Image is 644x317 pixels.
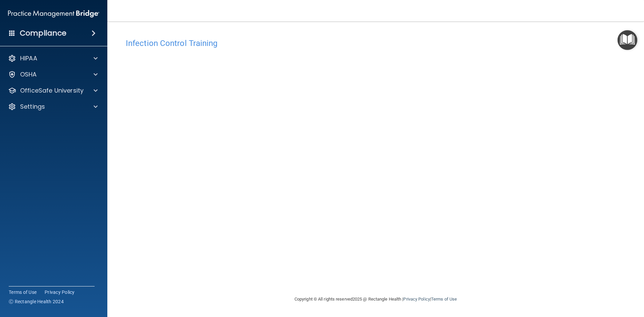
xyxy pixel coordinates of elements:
[126,51,461,258] iframe: infection-control-training
[20,103,45,111] p: Settings
[403,297,430,302] a: Privacy Policy
[20,87,84,95] p: OfficeSafe University
[528,269,636,296] iframe: Drift Widget Chat Controller
[20,29,66,38] h4: Compliance
[253,288,498,310] div: Copyright © All rights reserved 2025 @ Rectangle Health | |
[9,289,37,296] a: Terms of Use
[20,70,37,78] p: OSHA
[45,289,75,296] a: Privacy Policy
[431,297,457,302] a: Terms of Use
[8,103,98,111] a: Settings
[8,54,98,62] a: HIPAA
[8,7,99,20] img: PMB logo
[8,70,98,78] a: OSHA
[9,298,64,305] span: Ⓒ Rectangle Health 2024
[20,54,37,62] p: HIPAA
[618,30,637,50] button: Open Resource Center
[126,39,626,48] h4: Infection Control Training
[8,87,98,95] a: OfficeSafe University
